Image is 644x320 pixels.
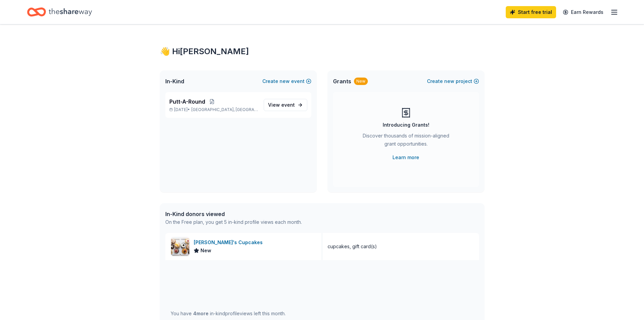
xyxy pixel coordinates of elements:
button: Createnewproject [427,77,479,85]
div: In-Kind donors viewed [165,210,302,218]
div: New [354,78,368,85]
div: You have in-kind profile views left this month. [171,310,286,318]
span: Putt-A-Round [169,98,205,106]
div: Discover thousands of mission-aligned grant opportunities. [360,132,452,151]
span: event [281,102,295,108]
a: Learn more [392,153,419,162]
a: View event [264,99,307,111]
span: In-Kind [165,77,184,85]
span: new [280,77,290,85]
p: [DATE] • [169,107,258,112]
span: 4 more [193,311,209,316]
span: [GEOGRAPHIC_DATA], [GEOGRAPHIC_DATA] [191,107,258,112]
div: 👋 Hi [PERSON_NAME] [160,46,484,57]
a: Home [27,4,92,20]
a: Earn Rewards [559,6,607,18]
img: Image for Molly's Cupcakes [171,237,189,256]
div: [PERSON_NAME]'s Cupcakes [194,238,265,247]
span: new [444,77,454,85]
div: Introducing Grants! [383,121,429,129]
div: On the Free plan, you get 5 in-kind profile views each month. [165,218,302,226]
span: Grants [333,77,351,85]
span: View [268,101,295,109]
a: Start free trial [506,6,556,18]
div: cupcakes, gift card(s) [328,242,377,251]
span: New [200,247,211,255]
button: Createnewevent [262,77,311,85]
